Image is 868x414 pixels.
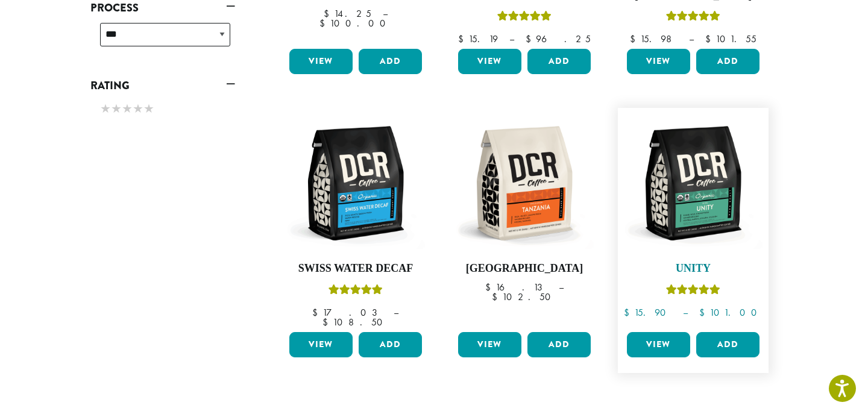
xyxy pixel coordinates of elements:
img: DCR-12oz-FTO-Unity-Stock-scaled.png [624,114,763,252]
span: – [394,306,398,319]
bdi: 101.55 [705,33,756,45]
span: ★ [111,100,122,118]
a: View [627,49,690,74]
span: – [683,306,688,319]
a: View [627,332,690,357]
div: Process [90,18,235,61]
bdi: 16.13 [485,281,547,293]
a: UnityRated 5.00 out of 5 [624,114,763,327]
img: DCR-12oz-FTO-Swiss-Water-Decaf-Stock-scaled.png [286,114,425,252]
span: ★ [100,100,111,118]
span: $ [630,33,640,45]
div: Rated 5.00 out of 5 [329,283,383,301]
button: Add [696,49,759,74]
h4: Unity [624,262,763,275]
span: ★ [143,100,154,118]
div: Rated 5.00 out of 5 [497,9,552,27]
h4: Swiss Water Decaf [286,262,425,275]
img: DCR-12oz-Tanzania-Stock-scaled.png [455,114,594,252]
a: View [458,332,521,357]
span: – [383,7,388,20]
a: Rating [90,75,235,96]
span: – [559,281,564,293]
span: ★ [133,100,143,118]
a: View [289,332,353,357]
bdi: 17.03 [312,306,382,319]
button: Add [696,332,759,357]
a: View [458,49,521,74]
bdi: 96.25 [526,33,591,45]
span: $ [485,281,495,293]
div: Rated 5.00 out of 5 [666,9,720,27]
bdi: 108.50 [322,316,388,328]
span: – [689,33,694,45]
bdi: 15.90 [624,306,671,319]
span: $ [319,17,330,30]
span: $ [624,306,634,319]
button: Add [359,332,422,357]
span: $ [324,7,334,20]
bdi: 101.00 [699,306,763,319]
span: $ [322,316,333,328]
a: Swiss Water DecafRated 5.00 out of 5 [286,114,425,327]
a: View [289,49,353,74]
button: Add [359,49,422,74]
div: Rating [90,96,235,124]
bdi: 102.50 [492,290,556,303]
span: – [509,33,514,45]
h4: [GEOGRAPHIC_DATA] [455,262,594,275]
span: $ [458,33,468,45]
a: [GEOGRAPHIC_DATA] [455,114,594,327]
bdi: 15.19 [458,33,498,45]
button: Add [527,49,591,74]
button: Add [527,332,591,357]
span: $ [705,33,715,45]
div: Rated 5.00 out of 5 [666,283,720,301]
span: ★ [122,100,133,118]
span: $ [526,33,536,45]
bdi: 14.25 [324,7,371,20]
span: $ [699,306,709,319]
span: $ [492,290,502,303]
span: $ [312,306,322,319]
bdi: 15.98 [630,33,678,45]
bdi: 100.00 [319,17,391,30]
